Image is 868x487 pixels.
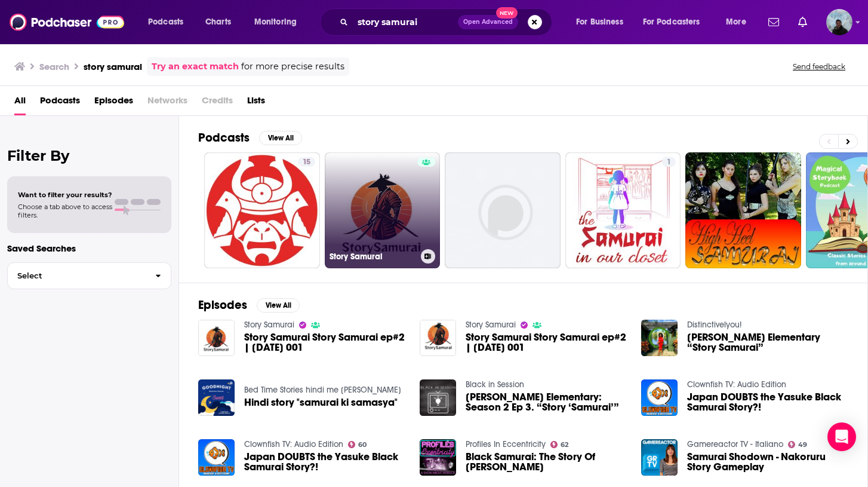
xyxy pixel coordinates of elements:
[8,272,146,280] span: Select
[466,379,524,390] a: Black in Session
[140,13,199,32] button: open menu
[247,91,265,115] a: Lists
[687,332,848,353] span: [PERSON_NAME] Elementary “Story Samurai”
[798,442,807,448] span: 49
[643,14,700,30] span: For Podcasters
[826,9,852,35] span: Logged in as DavidWest
[662,157,676,167] a: 1
[244,332,405,353] a: Story Samurai Story Samurai ep#2 | May 8, 2024 001
[14,91,26,115] a: All
[568,13,638,32] button: open menu
[198,298,247,313] h2: Episodes
[420,320,456,356] img: Story Samurai Story Samurai ep#2 | May 8, 2024 001
[826,9,852,35] img: User Profile
[641,320,678,356] img: Abbott Elementary “Story Samurai”
[687,392,848,412] a: Japan DOUBTS the Yasuke Black Samurai Story?!
[257,298,300,313] button: View All
[687,332,848,353] a: Abbott Elementary “Story Samurai”
[358,442,367,448] span: 60
[635,13,718,32] button: open menu
[198,298,300,313] a: EpisodesView All
[466,439,546,449] a: Profiles In Eccentricity
[420,379,456,416] img: Abbott Elementary: Season 2 Ep 3. “Story ‘Samurai’”
[826,9,852,35] button: Show profile menu
[466,452,627,472] span: Black Samurai: The Story Of [PERSON_NAME]
[303,157,310,169] span: 15
[244,332,405,353] span: Story Samurai Story Samurai ep#2 | [DATE] 001
[331,8,564,36] div: Search podcasts, credits, & more...
[39,61,69,72] h3: Search
[198,130,302,145] a: PodcastsView All
[10,11,124,33] img: Podchaser - Follow, Share and Rate Podcasts
[764,12,784,32] a: Show notifications dropdown
[466,392,627,412] span: [PERSON_NAME] Elementary: Season 2 Ep 3. “Story ‘Samurai’”
[18,191,112,199] span: Want to filter your results?
[789,62,849,72] button: Send feedback
[458,15,518,29] button: Open AdvancedNew
[204,152,320,268] a: 15
[496,7,518,19] span: New
[641,379,678,416] img: Japan DOUBTS the Yasuke Black Samurai Story?!
[466,332,627,353] span: Story Samurai Story Samurai ep#2 | [DATE] 001
[466,320,516,330] a: Story Samurai
[7,262,171,289] button: Select
[244,320,294,330] a: Story Samurai
[687,452,848,472] a: Samurai Shodown - Nakoruru Story Gameplay
[298,157,315,167] a: 15
[788,441,808,448] a: 49
[793,12,812,32] a: Show notifications dropdown
[718,13,761,32] button: open menu
[641,439,678,476] img: Samurai Shodown - Nakoruru Story Gameplay
[687,379,786,390] a: Clownfish TV: Audio Edition
[687,320,741,330] a: Distinctivelyou!
[198,439,235,476] img: Japan DOUBTS the Yasuke Black Samurai Story?!
[576,14,623,30] span: For Business
[84,61,142,72] h3: story samurai
[198,320,235,356] img: Story Samurai Story Samurai ep#2 | May 8, 2024 001
[463,19,513,25] span: Open Advanced
[565,152,681,268] a: 1
[244,397,398,408] a: Hindi story "samurai ki samasya"
[198,379,235,416] img: Hindi story "samurai ki samasya"
[827,422,856,451] div: Open Intercom Messenger
[348,441,367,448] a: 60
[148,14,183,30] span: Podcasts
[726,14,746,30] span: More
[7,147,171,164] h2: Filter By
[466,392,627,412] a: Abbott Elementary: Season 2 Ep 3. “Story ‘Samurai’”
[330,252,416,262] h3: Story Samurai
[7,243,171,254] p: Saved Searches
[259,131,302,145] button: View All
[241,60,344,73] span: for more precise results
[550,441,569,448] a: 62
[198,13,238,32] a: Charts
[205,14,231,30] span: Charts
[420,439,456,476] img: Black Samurai: The Story Of Yasuke
[94,91,133,115] a: Episodes
[246,13,312,32] button: open menu
[353,13,458,32] input: Search podcasts, credits, & more...
[18,203,112,219] span: Choose a tab above to access filters.
[244,452,405,472] a: Japan DOUBTS the Yasuke Black Samurai Story?!
[667,157,671,169] span: 1
[40,91,80,115] a: Podcasts
[147,91,187,115] span: Networks
[244,439,343,449] a: Clownfish TV: Audio Edition
[244,385,401,395] a: Bed Time Stories hindi me Kahaniyan
[152,60,239,73] a: Try an exact match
